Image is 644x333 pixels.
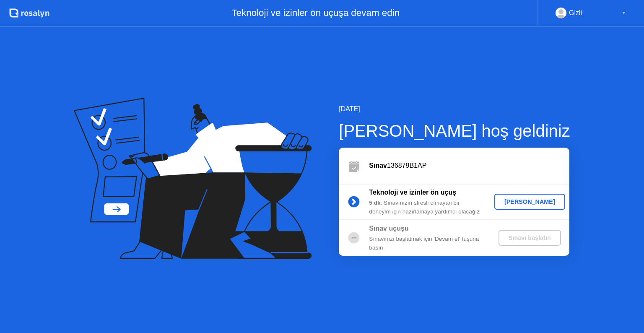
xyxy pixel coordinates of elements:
[498,198,562,205] div: [PERSON_NAME]
[339,104,570,114] div: [DATE]
[499,230,561,246] button: Sınavı başlatın
[622,8,626,18] div: ▼
[502,234,558,241] div: Sınavı başlatın
[569,8,582,18] div: Gizli
[369,225,408,232] b: Sınav uçuşu
[369,161,569,171] div: 136879B1AP
[369,162,387,169] b: Sınav
[369,235,490,252] div: Sınavınızı başlatmak için 'Devam et' tuşuna basın
[369,189,456,196] b: Teknoloji ve izinler ön uçuş
[369,199,490,216] div: : Sınavınızın stresli olmayan bir deneyim için hazırlamaya yardımcı olacağız
[339,118,570,143] div: [PERSON_NAME] hoş geldiniz
[494,194,565,210] button: [PERSON_NAME]
[369,200,380,206] b: 5 dk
